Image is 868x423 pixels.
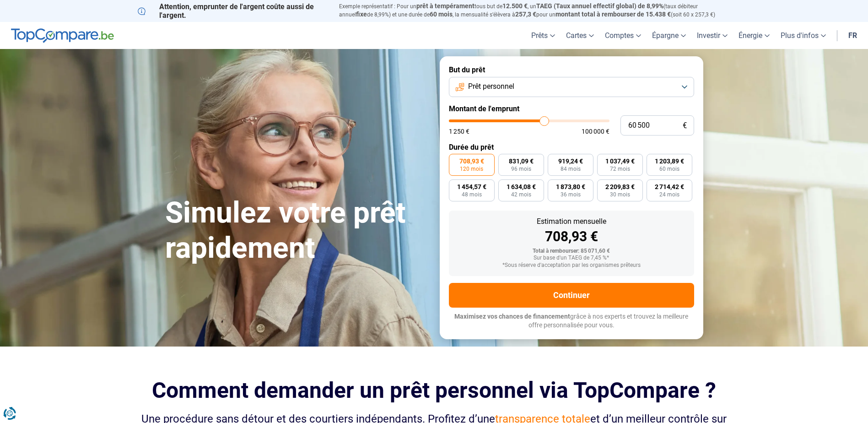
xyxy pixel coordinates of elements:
button: Prêt personnel [449,77,694,97]
span: 1 454,57 € [457,184,486,190]
span: 72 mois [610,166,630,172]
div: Estimation mensuelle [456,218,687,225]
span: 60 mois [659,166,679,172]
span: 42 mois [511,192,531,197]
span: Prêt personnel [468,81,514,92]
span: 2 209,83 € [605,184,635,190]
span: 48 mois [462,192,482,197]
div: *Sous réserve d'acceptation par les organismes prêteurs [456,262,687,269]
span: 919,24 € [558,158,583,164]
span: 100 000 € [582,128,609,135]
span: montant total à rembourser de 15.438 € [555,11,671,18]
span: 96 mois [511,166,531,172]
span: 1 873,80 € [556,184,585,190]
span: 708,93 € [459,158,484,164]
a: Investir [691,22,733,49]
span: TAEG (Taux annuel effectif global) de 8,99% [536,2,663,10]
span: 1 203,89 € [655,158,684,164]
span: 2 714,42 € [655,184,684,190]
span: 12.500 € [502,2,528,10]
span: € [683,122,687,130]
span: 120 mois [460,166,483,172]
label: Montant de l'emprunt [449,104,694,113]
h1: Simulez votre prêt rapidement [165,195,429,266]
span: fixe [356,11,367,18]
div: 708,93 € [456,230,687,244]
button: Continuer [449,283,694,308]
span: 257,3 € [515,11,536,18]
a: Plus d'infos [775,22,831,49]
p: Attention, emprunter de l'argent coûte aussi de l'argent. [138,2,328,20]
h2: Comment demander un prêt personnel via TopCompare ? [138,378,731,403]
img: TopCompare [11,28,114,43]
a: Énergie [733,22,775,49]
label: Durée du prêt [449,143,694,152]
span: 831,09 € [509,158,534,164]
span: 60 mois [430,11,453,18]
span: Maximisez vos chances de financement [454,313,570,320]
p: Exemple représentatif : Pour un tous but de , un (taux débiteur annuel de 8,99%) et une durée de ... [339,2,731,19]
span: prêt à tempérament [416,2,474,10]
div: Total à rembourser: 85 071,60 € [456,248,687,255]
span: 84 mois [561,166,581,172]
a: Comptes [599,22,647,49]
div: Sur base d'un TAEG de 7,45 %* [456,255,687,261]
span: 36 mois [561,192,581,197]
span: 1 634,08 € [507,184,536,190]
a: Cartes [561,22,599,49]
a: fr [843,22,863,49]
p: grâce à nos experts et trouvez la meilleure offre personnalisée pour vous. [449,312,694,330]
span: 30 mois [610,192,630,197]
span: 1 250 € [449,128,469,135]
label: But du prêt [449,65,694,74]
a: Épargne [647,22,691,49]
a: Prêts [526,22,561,49]
span: 1 037,49 € [605,158,635,164]
span: 24 mois [659,192,679,197]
